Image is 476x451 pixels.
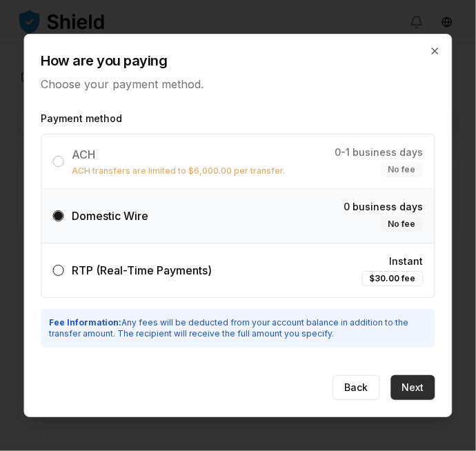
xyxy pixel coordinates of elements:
[72,263,212,277] span: RTP (Real-Time Payments)
[381,162,424,177] div: No fee
[344,200,424,214] span: 0 business days
[41,51,435,70] h2: How are you paying
[335,146,424,159] span: 0-1 business days
[41,112,435,126] label: Payment method
[391,375,435,400] button: Next
[50,317,427,339] p: Any fees will be deducted from your account balance in addition to the transfer amount. The recip...
[41,76,435,92] p: Choose your payment method.
[72,166,286,177] p: ACH transfers are limited to $6,000.00 per transfer.
[53,156,64,167] button: ACHACH transfers are limited to $6,000.00 per transfer.0-1 business daysNo fee
[53,210,64,221] button: Domestic Wire0 business daysNo fee
[53,265,64,276] button: RTP (Real-Time Payments)Instant$30.00 fee
[362,271,424,286] div: $30.00 fee
[381,217,424,232] div: No fee
[72,148,96,161] span: ACH
[72,209,149,223] span: Domestic Wire
[50,317,122,328] strong: Fee Information:
[333,375,380,400] button: Back
[390,254,424,268] span: Instant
